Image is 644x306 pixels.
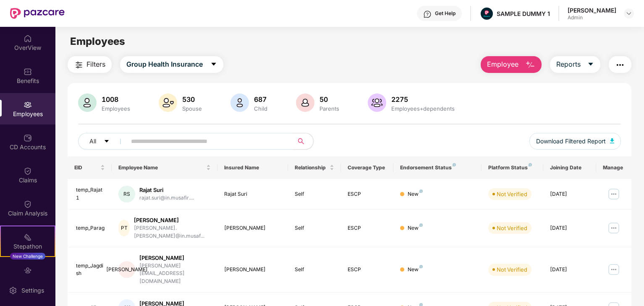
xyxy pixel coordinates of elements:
[423,10,432,18] img: svg+xml;base64,PHN2ZyBpZD0iSGVscC0zMngzMiIgeG1sbnM9Imh0dHA6Ly93d3cudzMub3JnLzIwMDAvc3ZnIiB3aWR0aD...
[181,105,204,112] div: Spouse
[295,190,334,198] div: Self
[295,164,328,171] span: Relationship
[481,8,493,20] img: Pazcare_Alternative_logo-01-01.png
[295,266,334,274] div: Self
[126,59,203,70] span: Group Health Insurance
[318,95,341,104] div: 50
[607,263,620,276] img: manageButton
[89,137,96,146] span: All
[435,10,456,17] div: Get Help
[104,138,110,145] span: caret-down
[24,101,32,109] img: svg+xml;base64,PHN2ZyBpZD0iRW1wbG95ZWVzIiB4bWxucz0iaHR0cDovL3d3dy53My5vcmcvMjAwMC9zdmciIHdpZHRoPS...
[550,266,589,274] div: [DATE]
[24,167,32,175] img: svg+xml;base64,PHN2ZyBpZD0iQ2xhaW0iIHhtbG5zPSJodHRwOi8vd3d3LnczLm9yZy8yMDAwL3N2ZyIgd2lkdGg9IjIwIi...
[139,254,211,262] div: [PERSON_NAME]
[497,190,527,198] div: Not Verified
[70,35,125,47] span: Employees
[497,265,527,274] div: Not Verified
[118,164,204,171] span: Employee Name
[341,156,394,179] th: Coverage Type
[536,137,606,146] span: Download Filtered Report
[488,164,537,171] div: Platform Status
[24,266,32,275] img: svg+xml;base64,PHN2ZyBpZD0iRW5kb3JzZW1lbnRzIiB4bWxucz0iaHR0cDovL3d3dy53My5vcmcvMjAwMC9zdmciIHdpZH...
[607,187,620,201] img: manageButton
[74,60,84,70] img: svg+xml;base64,PHN2ZyB4bWxucz0iaHR0cDovL3d3dy53My5vcmcvMjAwMC9zdmciIHdpZHRoPSIyNCIgaGVpZ2h0PSIyNC...
[24,134,32,142] img: svg+xml;base64,PHN2ZyBpZD0iQ0RfQWNjb3VudHMiIGRhdGEtbmFtZT0iQ0QgQWNjb3VudHMiIHhtbG5zPSJodHRwOi8vd3...
[210,61,217,68] span: caret-down
[550,224,589,232] div: [DATE]
[453,163,456,166] img: svg+xml;base64,PHN2ZyB4bWxucz0iaHR0cDovL3d3dy53My5vcmcvMjAwMC9zdmciIHdpZHRoPSI4IiBoZWlnaHQ9IjgiIH...
[400,164,475,171] div: Endorsement Status
[610,138,614,143] img: svg+xml;base64,PHN2ZyB4bWxucz0iaHR0cDovL3d3dy53My5vcmcvMjAwMC9zdmciIHhtbG5zOnhsaW5rPSJodHRwOi8vd3...
[419,223,423,227] img: svg+xml;base64,PHN2ZyB4bWxucz0iaHR0cDovL3d3dy53My5vcmcvMjAwMC9zdmciIHdpZHRoPSI4IiBoZWlnaHQ9IjgiIH...
[100,95,132,104] div: 1008
[134,216,211,224] div: [PERSON_NAME]
[288,156,341,179] th: Relationship
[296,93,314,112] img: svg+xml;base64,PHN2ZyB4bWxucz0iaHR0cDovL3d3dy53My5vcmcvMjAwMC9zdmciIHhtbG5zOnhsaW5rPSJodHRwOi8vd3...
[568,6,616,14] div: [PERSON_NAME]
[390,95,456,104] div: 2275
[348,224,387,232] div: ESCP
[295,224,334,232] div: Self
[10,8,65,19] img: New Pazcare Logo
[76,186,105,202] div: temp_Rajat1
[112,156,217,179] th: Employee Name
[118,220,130,236] div: PT
[487,59,518,70] span: Employee
[159,93,177,112] img: svg+xml;base64,PHN2ZyB4bWxucz0iaHR0cDovL3d3dy53My5vcmcvMjAwMC9zdmciIHhtbG5zOnhsaW5rPSJodHRwOi8vd3...
[497,10,550,18] div: SAMPLE DUMMY 1
[224,190,281,198] div: Rajat Suri
[230,93,249,112] img: svg+xml;base64,PHN2ZyB4bWxucz0iaHR0cDovL3d3dy53My5vcmcvMjAwMC9zdmciIHhtbG5zOnhsaW5rPSJodHRwOi8vd3...
[529,133,621,150] button: Download Filtered Report
[68,156,112,179] th: EID
[252,105,269,112] div: Child
[118,261,135,278] div: [PERSON_NAME]
[293,133,314,150] button: search
[408,266,423,274] div: New
[134,224,211,240] div: [PERSON_NAME].[PERSON_NAME]@in.musaf...
[368,93,386,112] img: svg+xml;base64,PHN2ZyB4bWxucz0iaHR0cDovL3d3dy53My5vcmcvMjAwMC9zdmciIHhtbG5zOnhsaW5rPSJodHRwOi8vd3...
[525,60,535,70] img: svg+xml;base64,PHN2ZyB4bWxucz0iaHR0cDovL3d3dy53My5vcmcvMjAwMC9zdmciIHhtbG5zOnhsaW5rPSJodHRwOi8vd3...
[408,224,423,232] div: New
[419,189,423,193] img: svg+xml;base64,PHN2ZyB4bWxucz0iaHR0cDovL3d3dy53My5vcmcvMjAwMC9zdmciIHdpZHRoPSI4IiBoZWlnaHQ9IjgiIH...
[408,190,423,198] div: New
[24,67,32,76] img: svg+xml;base64,PHN2ZyBpZD0iQmVuZWZpdHMiIHhtbG5zPSJodHRwOi8vd3d3LnczLm9yZy8yMDAwL3N2ZyIgd2lkdGg9Ij...
[19,286,47,295] div: Settings
[68,56,112,73] button: Filters
[318,105,341,112] div: Parents
[100,105,132,112] div: Employees
[348,190,387,198] div: ESCP
[481,56,542,73] button: Employee
[556,59,581,70] span: Reports
[181,95,204,104] div: 530
[224,224,281,232] div: [PERSON_NAME]
[550,56,600,73] button: Reportscaret-down
[10,253,45,259] div: New Challenge
[118,186,135,202] div: RS
[139,186,194,194] div: Rajat Suri
[568,14,616,21] div: Admin
[76,224,105,232] div: temp_Parag
[543,156,596,179] th: Joining Date
[139,262,211,286] div: [PERSON_NAME][EMAIL_ADDRESS][DOMAIN_NAME]
[24,34,32,43] img: svg+xml;base64,PHN2ZyBpZD0iSG9tZSIgeG1sbnM9Imh0dHA6Ly93d3cudzMub3JnLzIwMDAvc3ZnIiB3aWR0aD0iMjAiIG...
[9,286,17,295] img: svg+xml;base64,PHN2ZyBpZD0iU2V0dGluZy0yMHgyMCIgeG1sbnM9Imh0dHA6Ly93d3cudzMub3JnLzIwMDAvc3ZnIiB3aW...
[224,266,281,274] div: [PERSON_NAME]
[78,93,97,112] img: svg+xml;base64,PHN2ZyB4bWxucz0iaHR0cDovL3d3dy53My5vcmcvMjAwMC9zdmciIHhtbG5zOnhsaW5rPSJodHRwOi8vd3...
[529,163,532,166] img: svg+xml;base64,PHN2ZyB4bWxucz0iaHR0cDovL3d3dy53My5vcmcvMjAwMC9zdmciIHdpZHRoPSI4IiBoZWlnaHQ9IjgiIH...
[293,138,309,145] span: search
[1,242,55,251] div: Stepathon
[74,164,99,171] span: EID
[86,59,105,70] span: Filters
[252,95,269,104] div: 687
[587,61,594,68] span: caret-down
[78,133,129,150] button: Allcaret-down
[120,56,223,73] button: Group Health Insurancecaret-down
[596,156,631,179] th: Manage
[550,190,589,198] div: [DATE]
[217,156,288,179] th: Insured Name
[24,233,32,241] img: svg+xml;base64,PHN2ZyB4bWxucz0iaHR0cDovL3d3dy53My5vcmcvMjAwMC9zdmciIHdpZHRoPSIyMSIgaGVpZ2h0PSIyMC...
[139,194,194,202] div: rajat.suri@in.musafir....
[615,60,625,70] img: svg+xml;base64,PHN2ZyB4bWxucz0iaHR0cDovL3d3dy53My5vcmcvMjAwMC9zdmciIHdpZHRoPSIyNCIgaGVpZ2h0PSIyNC...
[76,262,105,278] div: temp_Jagdish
